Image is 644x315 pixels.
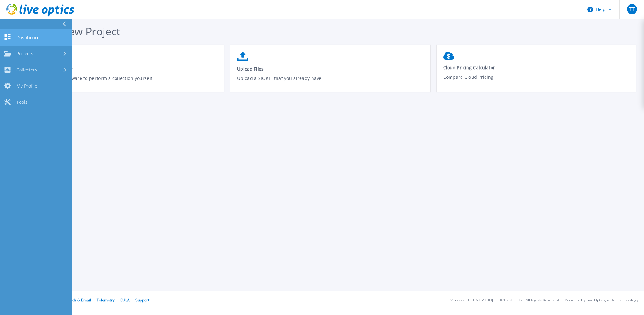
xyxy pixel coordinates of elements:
[499,298,559,302] li: © 2025 Dell Inc. All Rights Reserved
[16,51,33,57] span: Projects
[70,297,91,303] a: Ads & Email
[16,99,27,105] span: Tools
[443,65,630,71] span: Cloud Pricing Calculator
[25,49,224,94] a: Download CollectorDownload the software to perform a collection yourself
[31,66,218,72] span: Download Collector
[16,35,40,40] span: Dashboard
[237,75,424,90] p: Upload a SIOKIT that you already have
[25,24,120,39] span: Start a New Project
[135,297,149,303] a: Support
[16,83,37,89] span: My Profile
[565,298,638,302] li: Powered by Live Optics, a Dell Technology
[437,49,636,93] a: Cloud Pricing CalculatorCompare Cloud Pricing
[629,7,635,12] span: TT
[31,75,218,90] p: Download the software to perform a collection yourself
[97,297,115,303] a: Telemetry
[443,74,630,88] p: Compare Cloud Pricing
[120,297,130,303] a: EULA
[450,298,493,302] li: Version: [TECHNICAL_ID]
[237,66,424,72] span: Upload Files
[230,49,430,94] a: Upload FilesUpload a SIOKIT that you already have
[16,67,37,73] span: Collectors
